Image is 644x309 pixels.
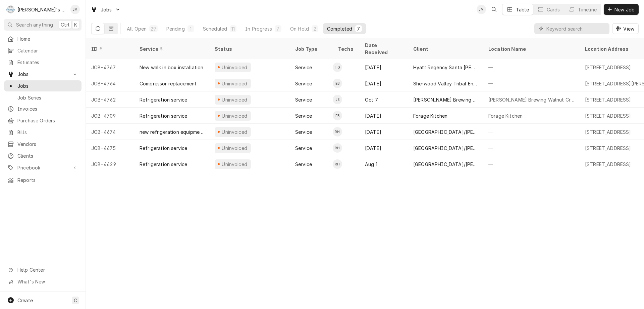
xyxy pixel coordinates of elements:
[413,161,478,168] div: [GEOGRAPHIC_DATA]/[PERSON_NAME][GEOGRAPHIC_DATA]
[483,156,580,172] div: —
[578,6,597,13] div: Timeline
[333,143,342,153] div: Rudy Herrera's Avatar
[585,128,631,136] div: [STREET_ADDRESS]
[70,5,80,14] div: Jim McIntyre's Avatar
[333,159,342,169] div: RH
[413,80,478,87] div: Sherwood Valley Tribal Environmental Program.
[477,5,486,14] div: JM
[4,162,82,173] a: Go to Pricebook
[140,96,187,103] div: Refrigeration service
[612,23,639,34] button: View
[333,111,342,120] div: Eli Baldwin's Avatar
[17,105,78,112] span: Invoices
[17,117,78,124] span: Purchase Orders
[333,127,342,137] div: Rudy Herrera's Avatar
[413,145,478,152] div: [GEOGRAPHIC_DATA]/[PERSON_NAME][GEOGRAPHIC_DATA]
[413,96,478,103] div: [PERSON_NAME] Brewing Walnut Creek
[127,25,147,32] div: All Open
[4,115,82,126] a: Purchase Orders
[189,25,193,32] div: 1
[483,59,580,75] div: —
[483,140,580,156] div: —
[489,4,499,15] button: Open search
[333,111,342,120] div: EB
[290,25,309,32] div: On Hold
[17,152,78,159] span: Clients
[221,80,248,87] div: Uninvoiced
[221,96,248,103] div: Uninvoiced
[585,96,631,103] div: [STREET_ADDRESS]
[360,140,408,156] div: [DATE]
[86,140,134,156] div: JOB-4675
[295,45,327,52] div: Job Type
[488,96,574,103] div: [PERSON_NAME] Brewing Walnut Creek
[4,33,82,44] a: Home
[86,108,134,124] div: JOB-4709
[17,71,68,78] span: Jobs
[17,59,78,66] span: Estimates
[4,175,82,186] a: Reports
[231,25,235,32] div: 11
[17,6,67,13] div: [PERSON_NAME]'s Commercial Refrigeration
[546,23,606,34] input: Keyword search
[360,91,408,108] div: Oct 7
[140,145,187,152] div: Refrigeration service
[585,145,631,152] div: [STREET_ADDRESS]
[360,124,408,140] div: [DATE]
[166,25,185,32] div: Pending
[338,45,354,52] div: Techs
[140,161,187,168] div: Refrigeration service
[333,143,342,153] div: RH
[17,278,77,285] span: What's New
[91,45,127,52] div: ID
[585,161,631,168] div: [STREET_ADDRESS]
[360,59,408,75] div: [DATE]
[488,45,573,52] div: Location Name
[333,79,342,88] div: EB
[17,298,33,303] span: Create
[86,124,134,140] div: JOB-4674
[4,69,82,80] a: Go to Jobs
[74,21,77,28] span: K
[333,159,342,169] div: Rudy Herrera's Avatar
[333,79,342,88] div: Eli Baldwin's Avatar
[547,6,560,13] div: Cards
[221,112,248,119] div: Uninvoiced
[585,64,631,71] div: [STREET_ADDRESS]
[4,92,82,103] a: Job Series
[86,91,134,108] div: JOB-4762
[221,128,248,136] div: Uninvoiced
[295,161,312,168] div: Service
[140,80,197,87] div: Compressor replacement
[17,266,77,273] span: Help Center
[333,127,342,137] div: RH
[295,145,312,152] div: Service
[140,45,203,52] div: Service
[313,25,317,32] div: 2
[17,94,78,101] span: Job Series
[327,25,352,32] div: Completed
[613,6,636,13] span: New Job
[4,150,82,161] a: Clients
[61,21,69,28] span: Ctrl
[17,141,78,148] span: Vendors
[622,25,636,32] span: View
[74,297,77,304] span: C
[295,128,312,136] div: Service
[477,5,486,14] div: Jim McIntyre's Avatar
[413,45,476,52] div: Client
[333,63,342,72] div: TG
[4,103,82,114] a: Invoices
[86,59,134,75] div: JOB-4767
[4,19,82,31] button: Search anythingCtrlK
[516,6,529,13] div: Table
[585,112,631,119] div: [STREET_ADDRESS]
[365,42,401,56] div: Date Received
[17,164,68,171] span: Pricebook
[413,64,478,71] div: Hyatt Regency Santa [PERSON_NAME]
[360,156,408,172] div: Aug 1
[17,129,78,136] span: Bills
[140,112,187,119] div: Refrigeration service
[4,45,82,56] a: Calendar
[4,264,82,275] a: Go to Help Center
